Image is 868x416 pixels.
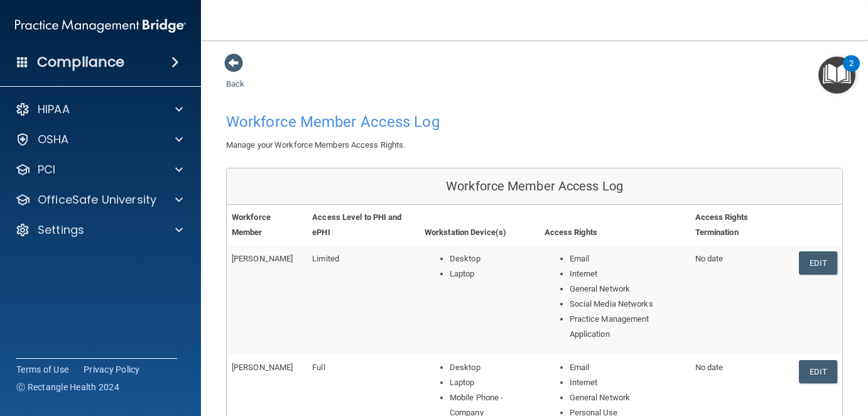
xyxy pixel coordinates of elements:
[226,140,405,150] span: Manage your Workforce Members Access Rights.
[799,360,837,383] a: Edit
[15,13,186,38] img: PMB logo
[307,205,420,246] th: Access Level to PHI and ePHI
[799,251,837,275] a: Edit
[540,205,690,246] th: Access Rights
[15,222,183,238] a: Settings
[232,363,293,372] span: [PERSON_NAME]
[38,192,156,207] p: OfficeSafe University
[570,390,685,405] li: General Network
[570,266,685,282] li: Internet
[420,205,540,246] th: Workstation Device(s)
[570,251,685,266] li: Email
[232,254,293,263] span: [PERSON_NAME]
[16,363,68,376] a: Terms of Use
[226,114,525,130] h4: Workforce Member Access Log
[84,363,140,376] a: Privacy Policy
[227,205,307,246] th: Workforce Member
[570,282,685,297] li: General Network
[312,363,325,372] span: Full
[38,162,55,177] p: PCI
[38,222,84,238] p: Settings
[37,53,124,71] h4: Compliance
[570,375,685,390] li: Internet
[695,254,724,263] span: No date
[38,102,70,117] p: HIPAA
[15,192,183,207] a: OfficeSafe University
[15,132,183,147] a: OSHA
[450,360,534,375] li: Desktop
[450,266,534,282] li: Laptop
[818,57,855,94] button: Open Resource Center, 2 new notifications
[15,162,183,177] a: PCI
[312,254,339,263] span: Limited
[849,63,854,80] div: 2
[570,297,685,312] li: Social Media Networks
[227,168,842,205] div: Workforce Member Access Log
[16,381,119,393] span: Ⓒ Rectangle Health 2024
[15,102,183,117] a: HIPAA
[695,363,724,372] span: No date
[690,205,794,246] th: Access Rights Termination
[450,251,534,266] li: Desktop
[38,132,69,147] p: OSHA
[450,375,534,390] li: Laptop
[570,360,685,375] li: Email
[570,312,685,342] li: Practice Management Application
[226,64,244,89] a: Back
